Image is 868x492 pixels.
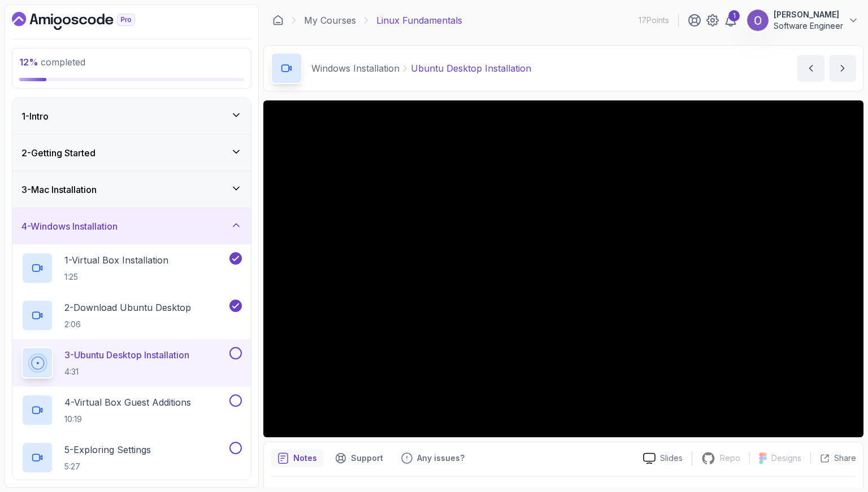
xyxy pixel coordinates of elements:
p: Linux Fundamentals [376,14,462,27]
img: user profile image [747,10,769,31]
button: notes button [271,449,324,467]
p: Ubuntu Desktop Installation [411,61,531,75]
h3: 1 - Intro [21,109,49,123]
button: 4-Virtual Box Guest Additions10:19 [21,394,242,426]
p: 1 - Virtual Box Installation [64,253,168,267]
button: next content [829,55,856,82]
button: 2-Download Ubuntu Desktop2:06 [21,300,242,331]
button: user profile image[PERSON_NAME]Software Engineer [747,9,859,32]
button: Support button [328,449,390,467]
p: Software Engineer [774,20,843,32]
span: 12 % [19,56,38,68]
p: 3 - Ubuntu Desktop Installation [64,348,189,362]
button: 5-Exploring Settings5:27 [21,442,242,473]
h3: 3 - Mac Installation [21,183,97,196]
div: 1 [728,10,740,21]
p: [PERSON_NAME] [774,9,843,20]
a: My Courses [304,14,356,27]
button: 2-Getting Started [12,135,251,171]
button: 3-Ubuntu Desktop Installation4:31 [21,347,242,379]
a: Dashboard [12,12,161,30]
p: 1:25 [64,271,168,283]
iframe: To enrich screen reader interactions, please activate Accessibility in Grammarly extension settings [263,100,863,437]
button: 1-Intro [12,98,251,134]
p: Repo [720,453,740,464]
p: 4 - Virtual Box Guest Additions [64,396,191,409]
p: 5 - Exploring Settings [64,443,151,456]
p: 4:31 [64,366,189,377]
p: 2 - Download Ubuntu Desktop [64,301,191,314]
button: 1-Virtual Box Installation1:25 [21,252,242,284]
button: previous content [797,55,824,82]
a: Dashboard [272,15,284,26]
p: 2:06 [64,319,191,330]
span: completed [19,56,85,68]
h3: 4 - Windows Installation [21,219,118,233]
p: 5:27 [64,461,151,472]
a: 1 [724,14,737,27]
p: Slides [660,453,683,464]
p: Any issues? [417,453,465,464]
button: 4-Windows Installation [12,208,251,244]
button: Feedback button [394,449,471,467]
a: Slides [634,453,692,464]
p: Windows Installation [311,61,400,75]
button: 3-Mac Installation [12,172,251,208]
button: Share [810,453,856,464]
p: Support [351,453,383,464]
p: Notes [293,453,317,464]
p: 10:19 [64,414,191,425]
h3: 2 - Getting Started [21,146,96,160]
p: 17 Points [639,15,669,26]
p: Designs [771,453,801,464]
p: Share [834,453,856,464]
